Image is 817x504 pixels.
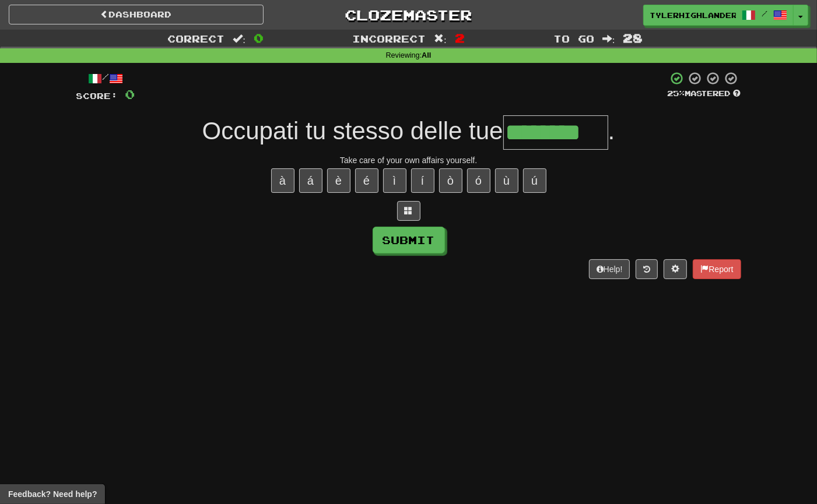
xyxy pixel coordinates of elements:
[373,227,445,253] button: Submit
[383,168,406,193] button: ì
[9,5,264,24] a: Dashboard
[411,168,434,193] button: í
[668,89,685,98] span: 25 %
[523,168,546,193] button: ú
[623,31,643,45] span: 28
[589,259,630,279] button: Help!
[455,31,465,45] span: 2
[8,488,97,500] span: Open feedback widget
[439,168,462,193] button: ò
[608,117,615,144] span: .
[643,5,794,26] a: TylerHighlander7 /
[467,168,490,193] button: ó
[76,91,118,101] span: Score:
[271,168,294,193] button: à
[636,259,658,279] button: Round history (alt+y)
[762,9,767,17] span: /
[434,34,447,44] span: :
[693,259,741,279] button: Report
[233,34,246,44] span: :
[76,71,135,86] div: /
[327,168,350,193] button: è
[495,168,518,193] button: ù
[422,51,431,59] strong: All
[355,168,378,193] button: é
[352,33,426,44] span: Incorrect
[299,168,322,193] button: á
[668,89,741,99] div: Mastered
[281,5,536,25] a: Clozemaster
[254,31,264,45] span: 0
[397,201,420,221] button: Switch sentence to multiple choice alt+p
[76,154,741,166] div: Take care of your own affairs yourself.
[602,34,615,44] span: :
[553,33,594,44] span: To go
[650,10,736,20] span: TylerHighlander7
[167,33,225,44] span: Correct
[202,117,503,144] span: Occupati tu stesso delle tue
[125,87,135,101] span: 0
